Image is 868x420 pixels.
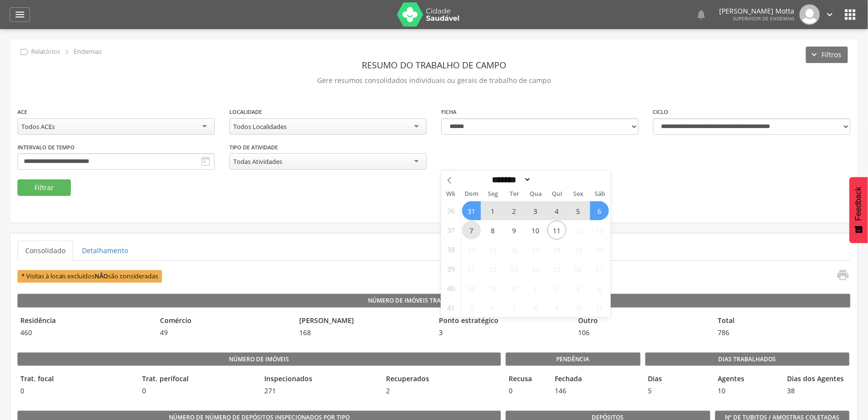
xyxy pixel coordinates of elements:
span: 0 [139,386,256,396]
span: 38 [447,240,455,259]
span: Outubro 3, 2025 [569,279,588,298]
legend: Dias dos Agentes [785,374,850,385]
span: 5 [645,386,710,396]
p: Gere resumos consolidados individuais ou gerais de trabalho de campo [17,74,851,87]
legend: Outro [576,316,710,327]
span: Setembro 18, 2025 [547,240,566,259]
span: Outubro 4, 2025 [590,279,609,298]
span: 0 [506,386,547,396]
b: NÃO [95,272,109,280]
button: Filtrar [17,179,71,196]
a:  [830,268,850,284]
label: Tipo de Atividade [229,144,278,151]
span: Agosto 31, 2025 [462,201,481,220]
span: 3 [436,328,571,338]
span: Setembro 25, 2025 [547,259,566,278]
legend: Fechada [552,374,594,385]
span: 10 [715,386,780,396]
span: 146 [552,386,594,396]
legend: Trat. perifocal [139,374,256,385]
legend: Ponto estratégico [436,316,571,327]
span: Setembro 20, 2025 [590,240,609,259]
p: Relatórios [31,48,60,56]
span: 41 [447,298,455,317]
span: Ter [504,191,525,197]
legend: Agentes [715,374,780,385]
legend: Comércio [157,316,292,327]
select: Month [489,175,531,185]
legend: Recusa [506,374,547,385]
span: Outubro 7, 2025 [505,298,524,317]
span: Setembro 27, 2025 [590,259,609,278]
span: Qui [547,191,568,197]
span: Setembro 5, 2025 [569,201,588,220]
i:  [696,9,707,20]
span: 38 [785,386,850,396]
legend: Total [715,316,850,327]
span: Outubro 2, 2025 [547,279,566,298]
i:  [19,47,30,57]
a: Detalhamento [74,241,136,261]
legend: Número de imóveis [17,353,501,366]
label: Intervalo de Tempo [17,144,75,151]
span: Setembro 22, 2025 [483,259,502,278]
legend: Dias [645,374,710,385]
span: Setembro 4, 2025 [547,201,566,220]
span: 2 [383,386,500,396]
span: Setembro 28, 2025 [462,279,481,298]
span: Outubro 10, 2025 [569,298,588,317]
i:  [14,9,26,20]
a:  [10,7,30,22]
span: Outubro 8, 2025 [526,298,545,317]
span: 168 [296,328,431,338]
label: Localidade [229,108,262,116]
legend: Residência [17,316,152,327]
span: Setembro 12, 2025 [569,221,588,240]
span: Setembro 19, 2025 [569,240,588,259]
input: Year [531,175,563,185]
span: Outubro 5, 2025 [462,298,481,317]
i:  [62,47,72,57]
a:  [825,4,836,25]
p: Endemias [74,48,102,56]
span: 39 [447,259,455,278]
legend: Pendência [506,353,641,366]
span: * Visitas à locais excluídos são consideradas [17,270,162,282]
legend: Trat. focal [17,374,134,385]
span: Setembro 26, 2025 [569,259,588,278]
span: 36 [447,201,455,220]
span: Setembro 3, 2025 [526,201,545,220]
span: Setembro 7, 2025 [462,221,481,240]
span: Setembro 11, 2025 [547,221,566,240]
span: Feedback [854,187,863,221]
a: Consolidado [17,241,73,261]
span: Setembro 23, 2025 [505,259,524,278]
span: 786 [715,328,850,338]
i:  [200,156,211,167]
span: Setembro 9, 2025 [505,221,524,240]
label: ACE [17,108,27,116]
span: Supervisor de Endemias [733,15,795,22]
label: Ficha [441,108,456,116]
span: Sáb [589,191,611,197]
span: Sex [568,191,589,197]
button: Feedback - Mostrar pesquisa [850,177,868,243]
span: 37 [447,221,455,240]
i:  [836,268,850,282]
span: 106 [576,328,710,338]
span: Setembro 29, 2025 [483,279,502,298]
legend: [PERSON_NAME] [296,316,431,327]
i:  [843,7,858,22]
span: Wk [441,187,461,201]
span: Dom [461,191,482,197]
span: Outubro 1, 2025 [526,279,545,298]
span: Setembro 21, 2025 [462,259,481,278]
span: Setembro 16, 2025 [505,240,524,259]
span: Qua [525,191,547,197]
span: Setembro 6, 2025 [590,201,609,220]
span: Setembro 14, 2025 [462,240,481,259]
div: Todos ACEs [21,122,55,131]
div: Todos Localidades [233,122,287,131]
span: 0 [17,386,134,396]
span: Setembro 17, 2025 [526,240,545,259]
